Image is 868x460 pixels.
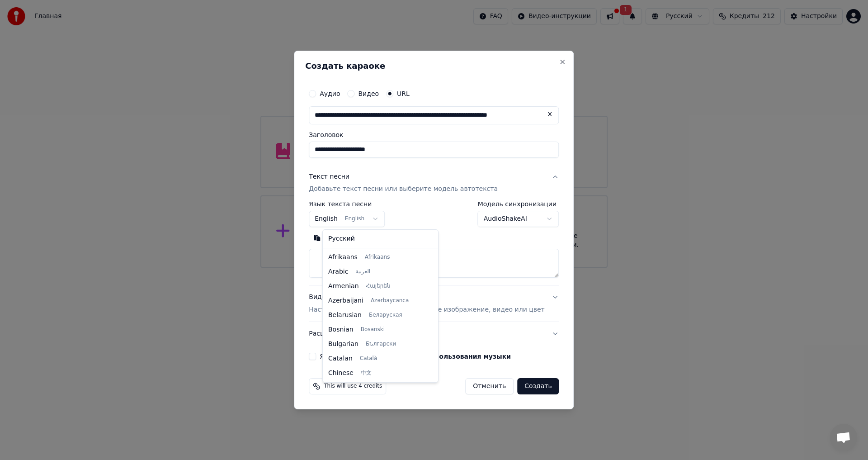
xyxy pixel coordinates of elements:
span: Armenian [328,282,359,291]
span: Azərbaycanca [371,297,409,304]
span: Afrikaans [328,253,358,262]
span: Belarusian [328,311,362,320]
span: Arabic [328,267,348,276]
span: 中文 [361,370,372,377]
span: Беларуская [369,312,402,319]
span: Chinese [328,369,354,378]
span: Afrikaans [365,254,390,261]
span: Bosnian [328,325,354,334]
span: Azerbaijani [328,296,363,305]
span: Bosanski [361,326,385,333]
span: Русский [328,234,355,243]
span: Български [366,341,396,348]
span: Bulgarian [328,340,359,349]
span: العربية [355,268,370,275]
span: Հայերեն [366,283,391,290]
span: Català [360,355,377,362]
span: Catalan [328,354,353,363]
